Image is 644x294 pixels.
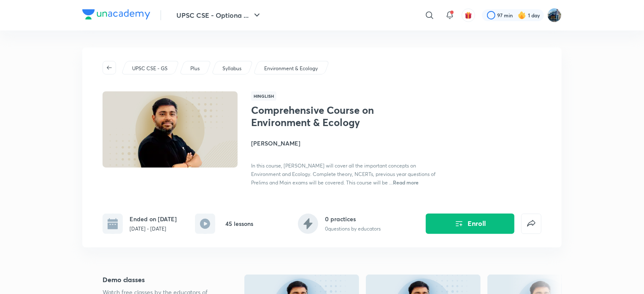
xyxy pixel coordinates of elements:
[131,65,169,72] a: UPSC CSE - GS
[82,9,150,22] a: Company Logo
[101,91,239,168] img: Thumbnail
[325,214,381,223] h6: 0 practices
[264,65,318,72] p: Environment & Ecology
[521,214,541,234] button: false
[518,11,526,19] img: streak
[130,214,177,223] h6: Ended on [DATE]
[263,65,319,72] a: Environment & Ecology
[547,8,562,22] img: I A S babu
[130,225,177,233] p: [DATE] - [DATE]
[221,65,243,72] a: Syllabus
[325,225,381,233] p: 0 questions by educators
[251,139,440,148] h4: [PERSON_NAME]
[225,219,253,228] h6: 45 lessons
[190,65,200,72] p: Plus
[251,162,436,186] span: In this course, [PERSON_NAME] will cover all the important concepts on Environment and Ecology. C...
[103,275,217,285] h5: Demo classes
[82,9,150,19] img: Company Logo
[171,7,267,24] button: UPSC CSE - Optiona ...
[426,214,514,234] button: Enroll
[251,104,389,129] h1: Comprehensive Course on Environment & Ecology
[465,11,472,19] img: avatar
[462,8,475,22] button: avatar
[189,65,201,72] a: Plus
[251,91,276,101] span: Hinglish
[222,65,241,72] p: Syllabus
[393,179,419,186] span: Read more
[132,65,168,72] p: UPSC CSE - GS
